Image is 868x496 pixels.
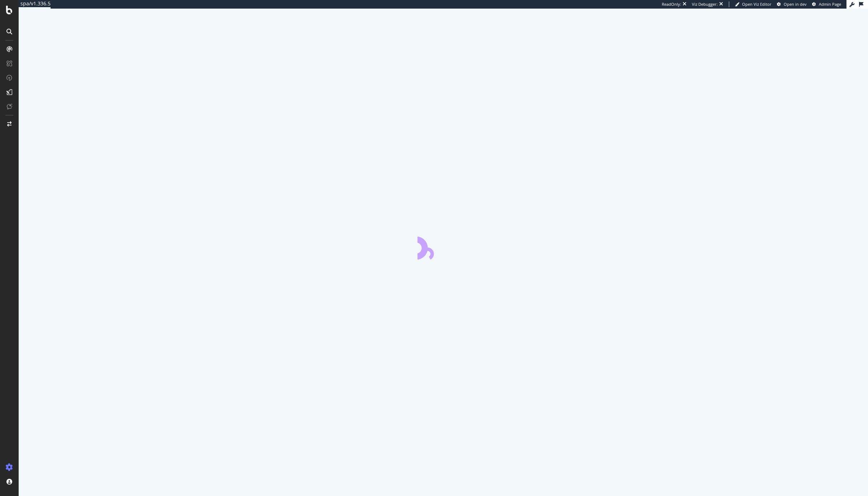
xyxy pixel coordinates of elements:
[777,1,807,7] a: Open in dev
[784,1,807,7] span: Open in dev
[735,1,772,7] a: Open Viz Editor
[812,1,841,7] a: Admin Page
[662,1,681,7] div: ReadOnly:
[692,1,718,7] div: Viz Debugger:
[418,234,469,259] div: animation
[742,1,772,7] span: Open Viz Editor
[819,1,841,7] span: Admin Page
